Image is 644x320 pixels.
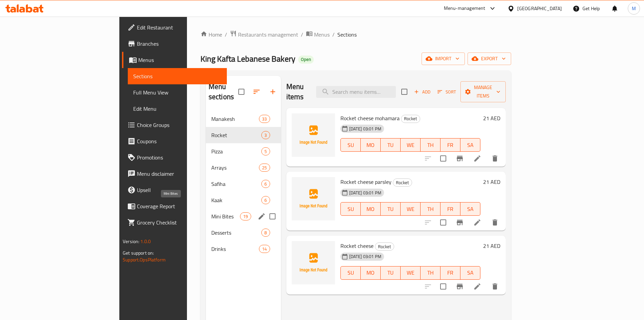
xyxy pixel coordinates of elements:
[259,246,269,252] span: 14
[423,268,438,278] span: TH
[413,88,431,96] span: Add
[137,137,221,145] span: Coupons
[316,86,396,98] input: search
[363,204,378,214] span: MO
[463,204,478,214] span: SA
[259,245,270,253] div: items
[128,68,227,84] a: Sections
[262,181,269,187] span: 6
[286,82,308,102] h2: Menu items
[211,229,262,237] span: Desserts
[206,108,281,260] nav: Menu sections
[443,268,458,278] span: FR
[487,214,503,231] button: delete
[422,52,465,65] button: import
[436,151,450,166] span: Select to update
[206,176,281,192] div: Safiha6
[383,140,398,150] span: TU
[340,202,361,216] button: SU
[122,52,227,68] a: Menus
[211,131,262,139] span: Rocket
[440,266,460,280] button: FR
[411,87,433,97] button: Add
[483,113,500,123] h6: 21 AED
[238,30,298,39] span: Restaurants management
[257,211,267,221] button: edit
[206,241,281,257] div: Drinks14
[343,204,358,214] span: SU
[347,126,384,132] span: [DATE] 03:01 PM
[262,132,269,138] span: 3
[375,243,394,251] span: Rocket
[421,266,440,280] button: TH
[401,202,421,216] button: WE
[437,88,456,96] span: Sort
[361,138,381,152] button: MO
[436,215,450,230] span: Select to update
[133,72,221,80] span: Sections
[211,196,262,204] div: Kaak
[240,212,251,220] div: items
[401,115,420,123] span: Rocket
[487,278,503,295] button: delete
[122,36,227,52] a: Branches
[483,241,500,251] h6: 21 AED
[401,266,421,280] button: WE
[137,202,221,210] span: Coverage Report
[261,229,270,237] div: items
[340,266,361,280] button: SU
[517,5,562,12] div: [GEOGRAPHIC_DATA]
[337,30,357,39] span: Sections
[403,204,418,214] span: WE
[234,85,248,99] span: Select all sections
[122,198,227,214] a: Coverage Report
[483,177,500,187] h6: 21 AED
[314,30,330,39] span: Menus
[211,212,240,220] span: Mini Bites
[206,143,281,159] div: Pizza5
[473,282,481,291] a: Edit menu item
[211,180,262,188] span: Safiha
[122,133,227,149] a: Coupons
[259,116,269,122] span: 33
[261,147,270,155] div: items
[383,268,398,278] span: TU
[122,117,227,133] a: Choice Groups
[375,242,394,251] div: Rocket
[128,84,227,101] a: Full Menu View
[211,245,259,253] span: Drinks
[361,266,381,280] button: MO
[411,87,433,97] span: Add item
[397,85,411,99] span: Select section
[463,268,478,278] span: SA
[211,147,262,155] span: Pizza
[200,30,511,39] nav: breadcrumb
[211,115,259,123] span: Manakesh
[343,268,358,278] span: SU
[361,202,381,216] button: MO
[122,19,227,36] a: Edit Restaurant
[140,237,151,246] span: 1.0.0
[128,101,227,117] a: Edit Menu
[440,202,460,216] button: FR
[440,138,460,152] button: FR
[393,179,412,187] span: Rocket
[473,55,506,63] span: export
[487,150,503,167] button: delete
[230,30,298,39] a: Restaurants management
[436,279,450,294] span: Select to update
[460,138,480,152] button: SA
[340,177,391,187] span: Rocket cheese parsley
[452,278,468,295] button: Branch-specific-item
[463,140,478,150] span: SA
[133,105,221,113] span: Edit Menu
[292,113,335,157] img: Rocket cheese mohamara
[403,140,418,150] span: WE
[443,140,458,150] span: FR
[473,154,481,163] a: Edit menu item
[363,268,378,278] span: MO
